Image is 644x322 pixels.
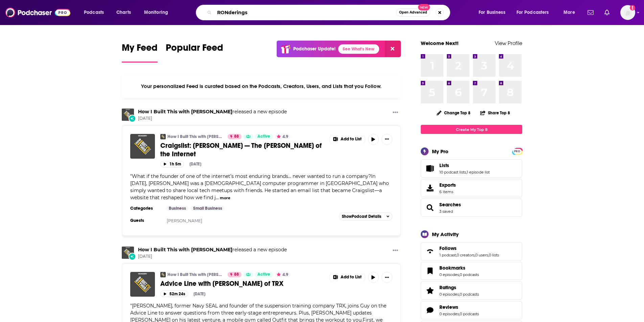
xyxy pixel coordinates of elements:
button: Show More Button [330,272,365,283]
span: 88 [234,271,239,278]
div: Search podcasts, credits, & more... [202,5,457,20]
span: Reviews [421,301,522,319]
span: Bookmarks [439,265,465,271]
svg: Add a profile image [630,5,635,10]
span: Add to List [341,137,362,142]
a: 88 [228,272,241,277]
button: ShowPodcast Details [339,212,392,221]
a: 0 lists [489,253,499,257]
a: [PERSON_NAME] [167,218,202,223]
span: Add to List [341,275,362,280]
button: more [220,195,230,201]
span: , [459,312,460,316]
a: PRO [513,148,521,154]
a: How I Built This with [PERSON_NAME] [167,134,223,139]
a: How I Built This with Guy Raz [122,109,134,121]
a: Follows [423,247,437,256]
button: 4.9 [275,134,290,139]
button: Share Top 8 [480,106,510,119]
a: Exports [421,179,522,197]
img: Podchaser - Follow, Share and Rate Podcasts [5,6,70,19]
a: Bookmarks [439,265,479,271]
button: open menu [512,7,559,18]
p: Podchaser Update! [293,46,336,52]
span: 6 items [439,189,456,194]
a: 1 podcast [439,253,456,257]
span: , [475,253,475,257]
a: Follows [439,245,499,251]
a: Ratings [439,284,479,291]
span: Bookmarks [421,262,522,280]
span: [DATE] [138,254,287,259]
a: Business [166,206,189,211]
span: Follows [439,245,457,251]
div: My Pro [432,148,448,155]
button: Show More Button [390,247,401,255]
a: 0 episodes [439,292,459,297]
button: open menu [474,7,514,18]
h3: released a new episode [138,109,287,115]
span: For Podcasters [516,8,549,17]
button: open menu [79,7,113,18]
a: 0 episodes [439,312,459,316]
span: What if the founder of one of the internet’s most enduring brands… never wanted to run a company?... [130,173,389,201]
div: New Episode [129,115,136,122]
h3: released a new episode [138,247,287,253]
span: Lists [421,159,522,178]
span: Advice Line with [PERSON_NAME] of TRX [160,279,283,288]
span: Active [257,133,270,140]
div: My Activity [432,231,459,237]
h3: Categories [130,206,161,211]
a: Popular Feed [166,42,223,63]
img: How I Built This with Guy Raz [122,247,134,259]
a: How I Built This with Guy Raz [138,109,232,115]
a: My Feed [122,42,158,63]
img: Craigslist: Craig Newmark — The Forrest Gump of the Internet [130,134,155,159]
img: How I Built This with Guy Raz [160,134,166,139]
a: Searches [423,203,437,212]
a: Welcome Next! [421,40,459,46]
button: Show profile menu [620,5,635,20]
a: Active [255,134,273,139]
a: Small Business [190,206,225,211]
a: 0 episodes [439,272,459,277]
span: Exports [423,183,437,193]
span: , [488,253,489,257]
button: 52m 24s [160,291,188,297]
img: How I Built This with Guy Raz [160,272,166,277]
a: Lists [439,162,490,168]
button: Show More Button [330,134,365,145]
a: Charts [112,7,135,18]
span: Lists [439,162,449,168]
a: Bookmarks [423,266,437,276]
span: Podcasts [84,8,104,17]
span: , [466,170,467,175]
a: Craigslist: [PERSON_NAME] — The [PERSON_NAME] of the Internet [160,141,325,158]
span: New [418,4,430,10]
span: Open Advanced [399,11,427,14]
div: [DATE] [189,162,201,166]
a: Reviews [423,305,437,315]
span: Monitoring [144,8,168,17]
a: Advice Line with [PERSON_NAME] of TRX [160,279,325,288]
span: Craigslist: [PERSON_NAME] — The [PERSON_NAME] of the Internet [160,141,322,158]
div: New Episode [129,253,136,260]
button: open menu [139,7,177,18]
button: 4.9 [275,272,290,277]
span: Searches [421,199,522,217]
span: Active [257,271,270,278]
a: 0 podcasts [460,292,479,297]
span: Searches [439,202,461,208]
a: Reviews [439,304,479,310]
span: Follows [421,242,522,260]
div: [DATE] [193,292,205,296]
button: Show More Button [390,109,401,117]
span: Charts [116,8,131,17]
a: 3 saved [439,209,453,214]
a: View Profile [495,40,522,46]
